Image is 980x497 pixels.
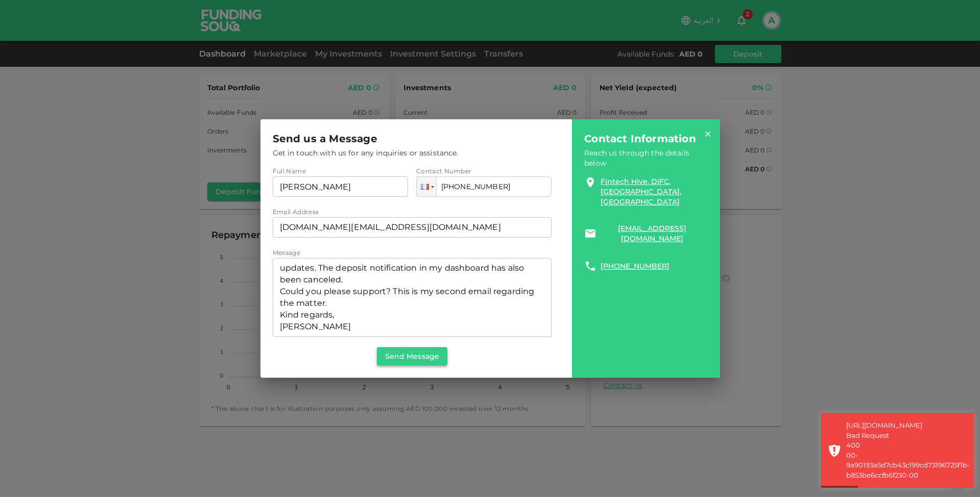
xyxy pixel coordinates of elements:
input: emailAddress [273,217,552,238]
span: Get in touch with us for any inquiries or assistance. [273,148,552,158]
div: message [273,258,552,337]
textarea: message [280,262,545,332]
input: 1 (702) 123-4567 [416,176,552,197]
a: [PHONE_NUMBER] [601,261,670,271]
input: fullName [273,176,408,197]
button: Send Message [377,347,447,365]
div: [URL][DOMAIN_NAME] Bad Request 400 00-9a90193a5d7cb43c199cd73196725f1b-b853be6ccfb6f230-00 [846,421,966,480]
span: Email Address [273,208,319,216]
div: France: + 33 [417,177,436,196]
span: Reach us through the details below [584,148,707,168]
a: Fintech Hive, DIFC, [GEOGRAPHIC_DATA], [GEOGRAPHIC_DATA] [601,176,703,207]
span: Contact Information [584,132,696,146]
a: [EMAIL_ADDRESS][DOMAIN_NAME] [601,223,703,244]
span: Contact Number [416,166,472,176]
span: Message [273,249,301,256]
span: Full Name [273,167,306,175]
span: Send us a Message [273,132,377,146]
